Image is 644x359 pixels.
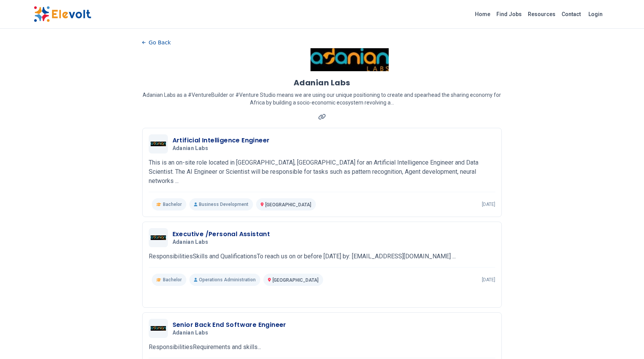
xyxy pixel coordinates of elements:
img: Adanian Labs [151,142,166,146]
a: Adanian LabsArtificial Intelligence EngineerAdanian LabsThis is an on-site role located in [GEOGR... [149,134,496,211]
a: Login [584,7,607,22]
p: Adanian Labs as a #VentureBuilder or #Venture Studio means we are using our unique positioning to... [142,91,502,106]
span: [GEOGRAPHIC_DATA] [273,277,319,283]
img: Elevolt [34,6,91,22]
a: Resources [525,8,559,20]
p: Operations Administration [189,274,260,286]
span: Bachelor [163,277,182,283]
p: This is an on-site role located in [GEOGRAPHIC_DATA], [GEOGRAPHIC_DATA] for an Artificial Intelli... [149,158,496,186]
h3: Executive /Personal Assistant [172,230,270,239]
p: Business Development [189,198,253,211]
h3: Artificial Intelligence Engineer [172,136,270,145]
h3: Senior Back End Software Engineer [172,320,286,330]
span: Adanian Labs [172,330,208,336]
a: Home [472,8,493,20]
img: Adanian Labs [151,235,166,240]
p: [DATE] [482,277,495,283]
img: Adanian Labs [151,326,166,331]
p: [DATE] [482,201,495,207]
img: Adanian Labs [310,48,389,71]
a: Contact [559,8,584,20]
button: Go Back [142,37,171,48]
a: Adanian LabsExecutive /Personal AssistantAdanian LabsResponsibilitiesSkills and QualificationsTo ... [149,228,496,286]
h1: Adanian Labs [294,77,350,88]
span: Bachelor [163,201,182,207]
span: [GEOGRAPHIC_DATA] [265,202,311,207]
p: ResponsibilitiesSkills and QualificationsTo reach us on or before [DATE] by: [EMAIL_ADDRESS][DOMA... [149,252,496,261]
span: Adanian Labs [172,145,208,152]
p: ResponsibilitiesRequirements and skills... [149,343,496,352]
a: Find Jobs [493,8,525,20]
span: Adanian Labs [172,239,208,246]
